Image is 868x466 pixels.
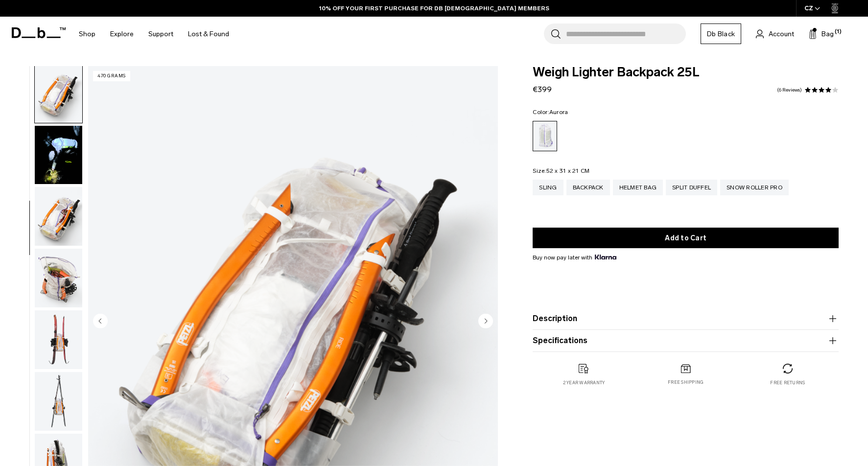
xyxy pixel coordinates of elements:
button: Weigh Lighter Backpack 25L Aurora [34,125,83,185]
a: Shop [79,17,95,51]
a: Aurora [533,121,557,151]
nav: Main Navigation [71,17,236,51]
span: Buy now pay later with [533,253,616,262]
button: Next slide [478,314,493,330]
legend: Color: [533,109,568,115]
span: Weigh Lighter Backpack 25L [533,66,839,79]
button: Description [533,313,839,325]
span: (1) [835,28,842,36]
a: Support [148,17,173,51]
a: Account [756,28,794,40]
span: 52 x 31 x 21 CM [546,167,590,174]
a: 10% OFF YOUR FIRST PURCHASE FOR DB [DEMOGRAPHIC_DATA] MEMBERS [319,4,549,13]
img: Weigh_Lighter_Backpack_25L_6.png [35,187,82,246]
span: €399 [533,85,552,94]
button: Previous slide [93,314,108,330]
img: Weigh_Lighter_Backpack_25L_8.png [35,310,82,369]
a: Backpack [566,180,610,195]
button: Weigh_Lighter_Backpack_25L_9.png [34,372,83,431]
a: Split Duffel [666,180,717,195]
span: Account [769,29,794,39]
a: Sling [533,180,563,195]
img: Weigh_Lighter_Backpack_25L_5.png [35,64,82,123]
img: {"height" => 20, "alt" => "Klarna"} [595,255,616,259]
a: Helmet Bag [613,180,663,195]
button: Weigh_Lighter_Backpack_25L_6.png [34,186,83,246]
a: 6 reviews [777,88,802,93]
a: Lost & Found [188,17,229,51]
img: Weigh_Lighter_Backpack_25L_7.png [35,249,82,307]
button: Add to Cart [533,228,839,248]
a: Snow Roller Pro [720,180,789,195]
button: Weigh_Lighter_Backpack_25L_7.png [34,248,83,308]
a: Explore [110,17,134,51]
button: Weigh_Lighter_Backpack_25L_8.png [34,310,83,370]
img: Weigh_Lighter_Backpack_25L_9.png [35,372,82,431]
span: Bag [821,29,834,39]
a: Db Black [701,23,741,44]
img: Weigh Lighter Backpack 25L Aurora [35,126,82,185]
p: Free returns [770,379,805,386]
button: Specifications [533,335,839,347]
span: Aurora [549,109,568,116]
button: Bag (1) [809,28,834,40]
p: 2 year warranty [563,379,605,386]
p: Free shipping [668,379,704,386]
legend: Size: [533,168,589,174]
p: 470 grams [93,71,130,81]
button: Weigh_Lighter_Backpack_25L_5.png [34,64,83,123]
